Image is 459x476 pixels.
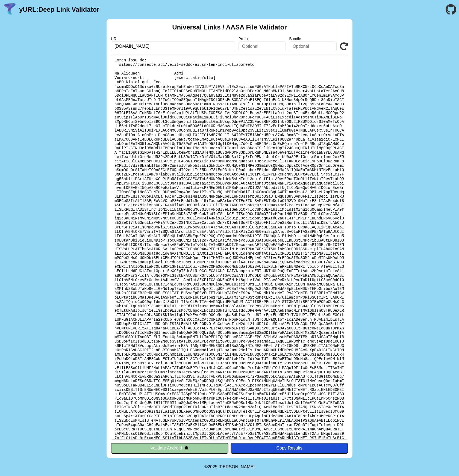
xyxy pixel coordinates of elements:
[111,55,348,440] pre: Lorem ipsu do: sitam://consecte.adi/.elit-seddo/eiusm-tem-inci-utlaboreetd Ma Aliquaen: Admi Veni...
[208,465,217,469] span: 2025
[289,41,337,51] input: Optional
[289,37,337,41] label: Bundle
[111,37,235,41] label: URL
[233,446,345,451] div: Copy Results
[231,443,348,453] button: Copy Results
[111,443,228,453] button: Validate Android
[3,2,17,17] img: yURL Logo
[239,41,286,51] input: Optional
[184,446,189,450] img: droidIcon.svg
[204,458,254,476] footer: ©
[239,37,286,41] label: Prefix
[111,41,235,51] input: Required
[172,23,287,31] h2: Universal Links / AASA File Validator
[219,465,255,469] a: Michael Ibragimchayev's Personal Site
[19,6,99,13] a: yURL:Deep Link Validator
